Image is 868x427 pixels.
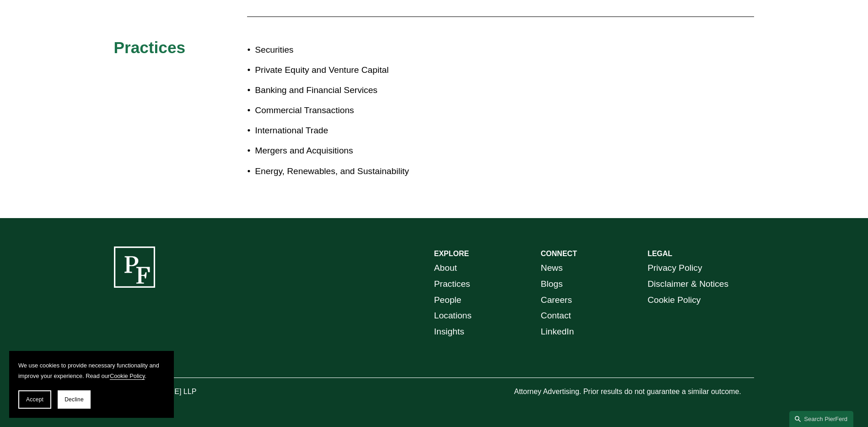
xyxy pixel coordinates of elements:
[434,250,469,257] strong: EXPLORE
[541,260,563,276] a: News
[434,308,472,324] a: Locations
[647,250,672,257] strong: LEGAL
[255,62,434,78] p: Private Equity and Venture Capital
[541,292,572,308] a: Careers
[9,351,174,418] section: Cookie banner
[541,276,563,292] a: Blogs
[647,292,701,308] a: Cookie Policy
[647,260,702,276] a: Privacy Policy
[26,396,43,403] span: Accept
[255,143,434,159] p: Mergers and Acquisitions
[789,411,853,427] a: Search this site
[541,250,577,257] strong: CONNECT
[110,372,145,379] a: Cookie Policy
[114,38,186,56] span: Practices
[541,308,571,324] a: Contact
[434,292,462,308] a: People
[255,103,434,119] p: Commercial Transactions
[58,390,91,409] button: Decline
[434,276,470,292] a: Practices
[18,390,51,409] button: Accept
[255,82,434,99] p: Banking and Financial Services
[114,385,248,399] p: © [PERSON_NAME] LLP
[255,164,434,180] p: Energy, Renewables, and Sustainability
[434,260,457,276] a: About
[65,396,84,403] span: Decline
[18,360,165,381] p: We use cookies to provide necessary functionality and improve your experience. Read our .
[255,42,434,58] p: Securities
[541,324,574,340] a: LinkedIn
[514,385,754,399] p: Attorney Advertising. Prior results do not guarantee a similar outcome.
[647,276,728,292] a: Disclaimer & Notices
[255,123,434,139] p: International Trade
[434,324,464,340] a: Insights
